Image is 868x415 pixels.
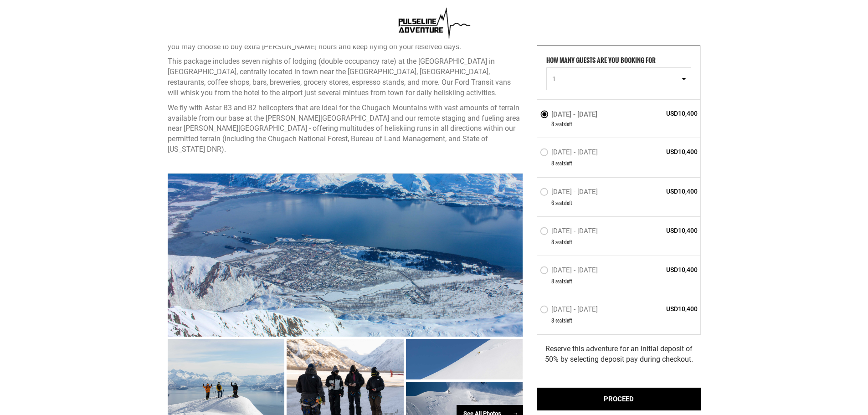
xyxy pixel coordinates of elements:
[632,109,698,118] span: USD10,400
[551,159,554,167] span: 8
[555,238,572,246] span: seat left
[540,227,600,238] label: [DATE] - [DATE]
[632,304,698,313] span: USD10,400
[564,277,565,285] span: s
[551,277,554,285] span: 8
[564,120,565,128] span: s
[555,159,572,167] span: seat left
[555,199,572,206] span: seat left
[540,109,600,120] label: [DATE] - [DATE]
[540,305,600,316] label: [DATE] - [DATE]
[564,199,565,206] span: s
[555,277,572,285] span: seat left
[546,67,691,90] button: 1
[546,56,656,67] label: HOW MANY GUESTS ARE YOU BOOKING FOR
[551,120,554,128] span: 8
[632,226,698,235] span: USD10,400
[168,56,523,98] p: This package includes seven nights of lodging (double occupancy rate) at the [GEOGRAPHIC_DATA] in...
[395,5,473,41] img: 1638909355.png
[540,148,600,159] label: [DATE] - [DATE]
[555,120,572,128] span: seat left
[555,316,572,324] span: seat left
[551,238,554,246] span: 8
[551,199,554,206] span: 6
[540,188,600,199] label: [DATE] - [DATE]
[552,74,679,83] span: 1
[564,238,565,246] span: s
[540,266,600,277] label: [DATE] - [DATE]
[564,159,565,167] span: s
[537,334,701,374] div: Reserve this adventure for an initial deposit of 50% by selecting deposit pay during checkout.
[551,316,554,324] span: 8
[537,388,701,410] div: PROCEED
[632,265,698,274] span: USD10,400
[632,187,698,196] span: USD10,400
[168,103,523,155] p: We fly with Astar B3 and B2 helicopters that are ideal for the Chugach Mountains with vast amount...
[632,147,698,156] span: USD10,400
[564,316,565,324] span: s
